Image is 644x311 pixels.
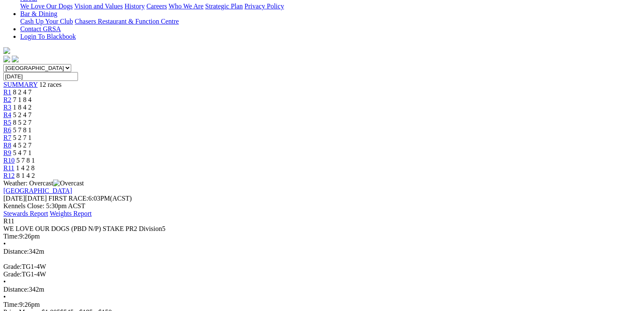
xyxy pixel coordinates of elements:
[3,111,11,118] a: R4
[3,263,22,270] span: Grade:
[3,233,19,240] span: Time:
[20,3,72,10] a: We Love Our Dogs
[3,248,29,255] span: Distance:
[3,286,29,293] span: Distance:
[20,25,61,32] a: Contact GRSA
[146,3,167,10] a: Careers
[3,271,22,278] span: Grade:
[3,172,15,179] a: R12
[3,233,634,240] div: 9:26pm
[3,210,48,217] a: Stewards Report
[3,286,634,293] div: 342m
[74,3,123,10] a: Vision and Values
[3,263,634,271] div: TG1-4W
[3,202,634,210] div: Kennels Close: 5:30pm ACST
[16,164,35,172] span: 1 4 2 8
[3,240,6,247] span: •
[3,278,6,285] span: •
[205,3,243,10] a: Strategic Plan
[13,104,32,111] span: 1 8 4 2
[13,149,32,156] span: 5 4 7 1
[3,248,634,255] div: 342m
[3,157,15,164] a: R10
[13,111,32,118] span: 5 2 4 7
[20,18,73,25] a: Cash Up Your Club
[3,56,10,62] img: facebook.svg
[3,72,78,81] input: Select date
[75,18,179,25] a: Chasers Restaurant & Function Centre
[3,301,19,308] span: Time:
[3,225,634,233] div: WE LOVE OUR DOGS (PBD N/P) STAKE PR2 Division5
[3,195,47,202] span: [DATE]
[3,301,634,308] div: 9:26pm
[12,56,19,62] img: twitter.svg
[3,142,11,149] a: R8
[53,180,84,187] img: Overcast
[244,3,284,10] a: Privacy Policy
[3,88,11,96] a: R1
[20,10,57,17] a: Bar & Dining
[3,271,634,278] div: TG1-4W
[20,33,76,40] a: Login To Blackbook
[20,3,634,10] div: About
[3,187,72,194] a: [GEOGRAPHIC_DATA]
[48,195,88,202] span: FIRST RACE:
[3,217,14,225] span: R11
[3,293,6,300] span: •
[13,134,32,141] span: 5 2 7 1
[13,88,32,96] span: 8 2 4 7
[3,96,11,103] a: R2
[3,149,11,156] a: R9
[20,18,634,25] div: Bar & Dining
[13,126,32,134] span: 5 7 8 1
[50,210,92,217] a: Weights Report
[3,119,11,126] a: R5
[13,119,32,126] span: 8 5 2 7
[124,3,145,10] a: History
[169,3,204,10] a: Who We Are
[13,96,32,103] span: 7 1 8 4
[48,195,132,202] span: 6:03PM(ACST)
[39,81,62,88] span: 12 races
[3,180,84,187] span: Weather: Overcast
[3,195,25,202] span: [DATE]
[3,104,11,111] a: R3
[3,134,11,141] a: R7
[3,164,14,172] a: R11
[16,157,35,164] span: 5 7 8 1
[3,81,38,88] a: SUMMARY
[3,47,10,54] img: logo-grsa-white.png
[3,126,11,134] a: R6
[13,142,32,149] span: 4 5 2 7
[16,172,35,179] span: 8 1 4 2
